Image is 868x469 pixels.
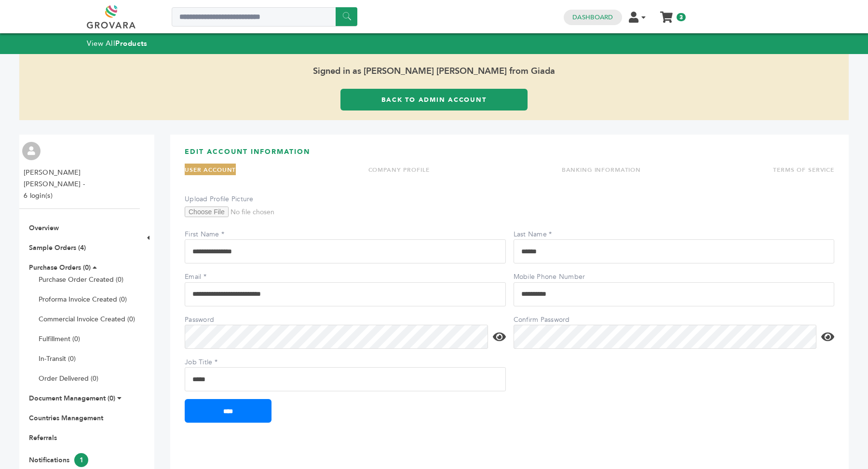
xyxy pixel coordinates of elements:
a: Order Delivered (0) [39,374,98,383]
input: Search a product or brand... [172,7,357,27]
a: Dashboard [572,13,613,22]
a: COMPANY PROFILE [368,166,430,174]
a: BANKING INFORMATION [562,166,641,174]
label: Last Name [514,230,581,239]
strong: Products [115,39,147,48]
a: Proforma Invoice Created (0) [39,295,127,304]
a: Back to Admin Account [340,89,528,110]
img: profile.png [22,142,41,160]
label: Password [185,315,252,325]
label: Upload Profile Picture [185,194,254,204]
a: Sample Orders (4) [29,243,86,252]
a: Overview [29,223,59,233]
a: My Cart [661,9,672,19]
a: View AllProducts [87,39,148,48]
a: Purchase Orders (0) [29,263,91,272]
label: Confirm Password [514,315,581,325]
a: Countries Management [29,414,103,423]
li: [PERSON_NAME] [PERSON_NAME] - 6 login(s) [24,167,137,202]
a: In-Transit (0) [39,354,76,363]
span: 3 [677,13,686,21]
a: Purchase Order Created (0) [39,275,123,284]
a: Commercial Invoice Created (0) [39,315,135,324]
span: Signed in as [PERSON_NAME] [PERSON_NAME] from Giada [19,54,849,89]
span: 1 [74,453,88,467]
a: Referrals [29,433,57,442]
a: Document Management (0) [29,394,115,403]
a: TERMS OF SERVICE [773,166,834,174]
a: Notifications1 [29,455,88,465]
label: First Name [185,230,252,239]
label: Email [185,272,252,282]
a: Fulfillment (0) [39,334,80,344]
a: USER ACCOUNT [185,166,236,174]
h3: EDIT ACCOUNT INFORMATION [185,147,834,164]
label: Mobile Phone Number [514,272,585,282]
label: Job Title [185,358,252,367]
